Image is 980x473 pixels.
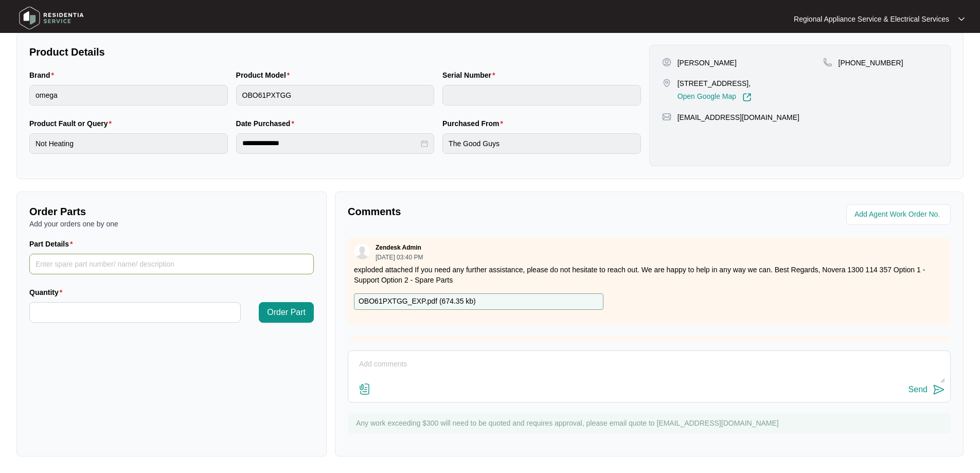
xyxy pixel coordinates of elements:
[908,383,945,397] button: Send
[678,112,799,122] p: [EMAIL_ADDRESS][DOMAIN_NAME]
[267,306,306,319] span: Order Part
[259,302,314,323] button: Order Part
[794,14,949,24] p: Regional Appliance Service & Electrical Services
[348,204,642,219] p: Comments
[29,204,314,219] p: Order Parts
[356,418,946,428] p: Any work exceeding $300 will need to be quoted and requires approval, please email quote to [EMAI...
[354,265,945,285] p: exploded attached If you need any further assistance, please do not hesitate to reach out. We are...
[236,118,298,129] label: Date Purchased
[442,118,507,129] label: Purchased From
[442,133,641,154] input: Purchased From
[662,58,671,67] img: user-pin
[958,16,965,22] img: dropdown arrow
[29,118,116,129] label: Product Fault or Query
[29,287,66,297] label: Quantity
[29,133,228,154] input: Product Fault or Query
[442,85,641,106] input: Serial Number
[823,58,832,67] img: map-pin
[30,303,240,322] input: Quantity
[359,383,371,395] img: file-attachment-doc.svg
[376,254,423,260] p: [DATE] 03:40 PM
[662,78,671,87] img: map-pin
[359,296,476,307] p: OBO61PXTGG_EXP.pdf ( 674.35 kb )
[376,243,421,252] p: Zendesk Admin
[15,3,87,33] img: residentia service logo
[442,70,499,80] label: Serial Number
[29,85,228,106] input: Brand
[354,244,370,259] img: user.svg
[29,254,314,274] input: Part Details
[236,70,294,80] label: Product Model
[742,93,752,102] img: Link-External
[242,138,419,149] input: Date Purchased
[29,45,641,59] p: Product Details
[29,239,77,249] label: Part Details
[839,58,903,68] p: [PHONE_NUMBER]
[236,85,435,106] input: Product Model
[854,208,945,221] input: Add Agent Work Order No.
[678,78,752,89] p: [STREET_ADDRESS],
[908,385,928,394] div: Send
[933,383,945,396] img: send-icon.svg
[29,219,314,229] p: Add your orders one by one
[678,93,752,102] a: Open Google Map
[29,70,58,80] label: Brand
[678,58,737,68] p: [PERSON_NAME]
[662,112,671,121] img: map-pin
